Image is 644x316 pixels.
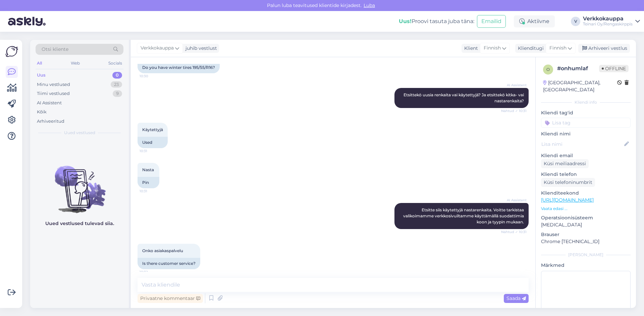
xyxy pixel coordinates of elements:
[557,65,599,73] div: # onhumlaf
[578,44,630,53] div: Arhiveeri vestlus
[138,258,200,269] div: Is there customer service?
[138,294,203,303] div: Privaatne kommentaar
[541,206,631,212] p: Vaata edasi ...
[141,44,174,52] span: Verkkokauppa
[583,21,633,27] div: Teinari Oy/Rengaskirppis
[462,45,478,52] div: Klient
[399,17,474,25] div: Proovi tasuta juba täna:
[549,44,567,52] span: Finnish
[541,221,631,228] p: [MEDICAL_DATA]
[112,72,122,79] div: 0
[541,190,631,197] p: Klienditeekond
[142,167,154,172] span: Nasta
[403,207,525,224] span: Etsitte siis käytettyjä nastarenkaita. Voitte tarkistaa valikoimamme verkkosivuiltamme käyttämäll...
[541,238,631,245] p: Chrome [TECHNICAL_ID]
[138,62,220,73] div: Do you have winter tires 195/55/R16?
[5,45,18,58] img: Askly Logo
[111,81,122,88] div: 23
[30,154,129,214] img: No chats
[599,65,629,72] span: Offline
[477,15,506,28] button: Emailid
[140,270,165,275] span: 10:32
[541,99,631,105] div: Kliendi info
[138,177,159,188] div: Pin
[541,178,595,187] div: Küsi telefoninumbrit
[140,148,165,153] span: 10:31
[138,137,168,148] div: Used
[541,118,631,128] input: Lisa tag
[42,46,68,53] span: Otsi kliente
[501,229,527,234] span: Nähtud ✓ 10:31
[583,16,633,21] div: Verkkokauppa
[543,79,617,93] div: [GEOGRAPHIC_DATA], [GEOGRAPHIC_DATA]
[107,59,123,68] div: Socials
[501,83,527,88] span: AI Assistent
[571,17,580,26] div: V
[142,127,163,132] span: Käytettyjä
[484,44,501,52] span: Finnish
[183,45,217,52] div: juhib vestlust
[36,59,43,68] div: All
[541,130,631,137] p: Kliendi nimi
[37,81,70,88] div: Minu vestlused
[404,92,525,103] span: Etsittekö uusia renkaita vai käytettyjä? Ja etsittekö kitka- vai nastarenkaita?
[501,108,527,113] span: Nähtud ✓ 10:31
[541,197,594,203] a: [URL][DOMAIN_NAME]
[362,2,377,8] span: Luba
[140,74,165,79] span: 10:30
[541,109,631,116] p: Kliendi tag'id
[541,159,589,168] div: Küsi meiliaadressi
[514,15,555,27] div: Aktiivne
[541,171,631,178] p: Kliendi telefon
[541,140,623,148] input: Lisa nimi
[69,59,81,68] div: Web
[501,198,527,203] span: AI Assistent
[37,109,47,115] div: Kõik
[583,16,640,27] a: VerkkokauppaTeinari Oy/Rengaskirppis
[541,252,631,258] div: [PERSON_NAME]
[37,72,46,79] div: Uus
[546,67,550,72] span: o
[140,189,165,194] span: 10:31
[113,90,122,97] div: 9
[37,118,64,125] div: Arhiveeritud
[45,220,114,227] p: Uued vestlused tulevad siia.
[506,295,526,301] span: Saada
[64,130,95,136] span: Uued vestlused
[541,262,631,269] p: Märkmed
[541,152,631,159] p: Kliendi email
[515,45,544,52] div: Klienditugi
[399,18,412,24] b: Uus!
[541,214,631,221] p: Operatsioonisüsteem
[142,248,183,253] span: Onko asiakaspalvelu
[37,90,70,97] div: Tiimi vestlused
[541,231,631,238] p: Brauser
[37,100,62,106] div: AI Assistent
